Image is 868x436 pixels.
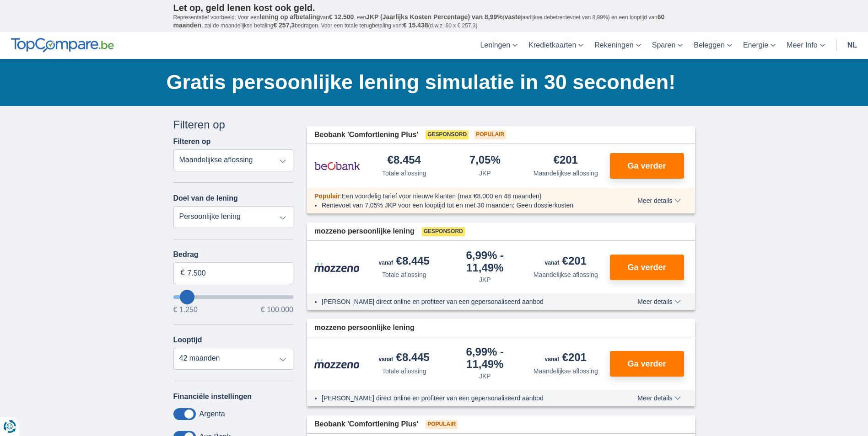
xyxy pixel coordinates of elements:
[523,32,589,59] a: Kredietkaarten
[426,420,458,429] span: Populair
[173,117,294,133] div: Filteren op
[167,68,695,96] h1: Gratis persoonlijke lening simulatie in 30 seconden!
[181,268,185,278] span: €
[314,262,360,272] img: product.pl.alt Mozzeno
[631,298,687,305] button: Meer details
[422,227,465,236] span: Gesponsord
[173,393,252,401] label: Financiële instellingen
[173,2,695,13] p: Let op, geld lenen kost ook geld.
[647,32,689,59] a: Sparen
[474,130,506,139] span: Populair
[259,13,320,21] span: lening op afbetaling
[631,394,687,402] button: Meer details
[382,270,426,279] div: Totale aflossing
[534,169,598,178] div: Maandelijkse aflossing
[627,360,666,368] span: Ga verder
[11,38,114,53] img: TopCompare
[342,192,542,200] span: Een voordelig tarief voor nieuwe klanten (max €8.000 en 48 maanden)
[505,13,521,21] span: vaste
[469,154,501,167] div: 7,05%
[322,201,604,210] li: Rentevoet van 7,05% JKP voor een looptijd tot en met 30 maanden; Geen dossierkosten
[173,306,198,314] span: € 1.250
[534,270,598,279] div: Maandelijkse aflossing
[474,32,523,59] a: Leningen
[261,306,293,314] span: € 100.000
[322,297,604,306] li: [PERSON_NAME] direct online en profiteer van een gepersonaliseerd aanbod
[479,372,491,381] div: JKP
[545,255,587,268] div: €201
[314,154,360,177] img: product.pl.alt Beobank
[173,13,665,29] span: 60 maanden
[403,21,428,29] span: € 15.438
[379,352,430,365] div: €8.445
[631,197,687,204] button: Meer details
[314,192,340,200] span: Populair
[199,410,225,418] label: Argenta
[627,263,666,271] span: Ga verder
[589,32,646,59] a: Rekeningen
[382,367,426,376] div: Totale aflossing
[610,153,684,179] button: Ga verder
[554,154,578,167] div: €201
[637,395,680,401] span: Meer details
[314,226,415,237] span: mozzeno persoonlijke lening
[534,367,598,376] div: Maandelijkse aflossing
[448,346,522,370] div: 6,99%
[781,32,830,59] a: Meer Info
[314,130,418,140] span: Beobank 'Comfortlening Plus'
[322,393,604,403] li: [PERSON_NAME] direct online en profiteer van een gepersonaliseerd aanbod
[426,130,469,139] span: Gesponsord
[479,275,491,284] div: JKP
[173,13,695,30] p: Representatief voorbeeld: Voor een van , een ( jaarlijkse debetrentevoet van 8,99%) en een loopti...
[637,197,680,204] span: Meer details
[173,336,202,344] label: Looptijd
[314,419,418,430] span: Beobank 'Comfortlening Plus'
[610,255,684,280] button: Ga verder
[545,352,587,365] div: €201
[366,13,503,21] span: JKP (Jaarlijks Kosten Percentage) van 8,99%
[637,298,680,305] span: Meer details
[627,162,666,170] span: Ga verder
[329,13,354,21] span: € 12.500
[314,359,360,369] img: product.pl.alt Mozzeno
[314,323,415,333] span: mozzeno persoonlijke lening
[382,169,426,178] div: Totale aflossing
[173,250,294,259] label: Bedrag
[307,191,611,201] div: :
[273,21,295,29] span: € 257,3
[479,169,491,178] div: JKP
[610,351,684,377] button: Ga verder
[173,194,238,202] label: Doel van de lening
[738,32,781,59] a: Energie
[173,295,294,299] input: wantToBorrow
[388,154,421,167] div: €8.454
[173,138,211,146] label: Filteren op
[842,32,863,59] a: nl
[448,250,522,273] div: 6,99%
[688,32,738,59] a: Beleggen
[379,255,430,268] div: €8.445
